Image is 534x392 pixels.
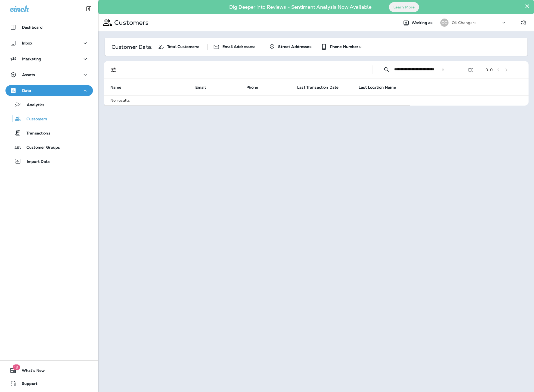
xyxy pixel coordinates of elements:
[108,64,119,75] button: Filters
[21,131,50,136] p: Transactions
[5,127,93,139] button: Transactions
[359,85,396,90] span: Last Location Name
[359,85,403,90] span: Last Location Name
[5,113,93,124] button: Customers
[110,85,129,90] span: Name
[5,38,93,49] button: Inbox
[5,155,93,167] button: Import Data
[412,20,435,25] span: Working as:
[381,64,392,75] button: Collapse Search
[485,68,493,72] div: 0 - 0
[297,85,346,90] span: Last Transaction Date
[110,85,122,90] span: Name
[213,6,387,8] p: Dig Deeper into Reviews - Sentiment Analysis Now Available
[22,57,41,61] p: Marketing
[21,117,47,122] p: Customers
[5,85,93,96] button: Data
[5,69,93,80] button: Assets
[222,44,255,49] span: Email Addresses:
[13,364,20,370] span: 19
[111,45,152,49] p: Customer Data:
[278,44,312,49] span: Street Addresses:
[21,159,50,164] p: Import Data
[16,368,45,375] span: What's New
[195,85,206,90] span: Email
[246,85,258,90] span: Phone
[330,44,362,49] span: Phone Numbers:
[21,145,60,150] p: Customer Groups
[519,18,529,28] button: Settings
[452,20,476,25] p: Oil Changers
[5,378,93,389] button: Support
[22,88,31,93] p: Data
[5,141,93,153] button: Customer Groups
[16,381,37,388] span: Support
[104,95,410,105] td: No results
[246,85,265,90] span: Phone
[112,19,149,27] p: Customers
[465,64,476,75] button: Edit Fields
[167,44,199,49] span: Total Customers:
[21,103,44,108] p: Analytics
[22,25,43,29] p: Dashboard
[5,365,93,376] button: 19What's New
[389,2,419,12] button: Learn More
[5,53,93,64] button: Marketing
[81,3,96,14] button: Collapse Sidebar
[440,19,449,27] div: OC
[195,85,213,90] span: Email
[525,2,530,10] button: Close
[22,41,32,45] p: Inbox
[297,85,338,90] span: Last Transaction Date
[5,99,93,110] button: Analytics
[5,22,93,33] button: Dashboard
[22,73,35,77] p: Assets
